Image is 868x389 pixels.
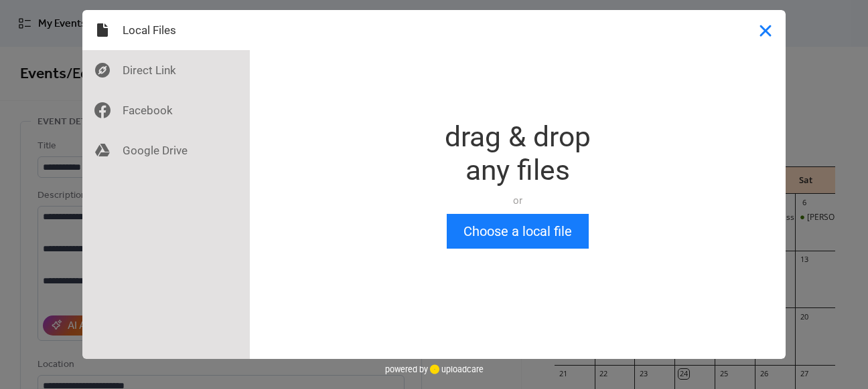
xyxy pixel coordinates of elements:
div: powered by [385,359,484,379]
div: Local Files [82,10,250,50]
div: Facebook [82,90,250,130]
button: Close [745,10,786,50]
div: Google Drive [82,130,250,170]
div: or [445,194,591,207]
button: Choose a local file [447,214,589,249]
div: drag & drop any files [445,120,591,187]
div: Direct Link [82,50,250,90]
a: uploadcare [428,364,484,374]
